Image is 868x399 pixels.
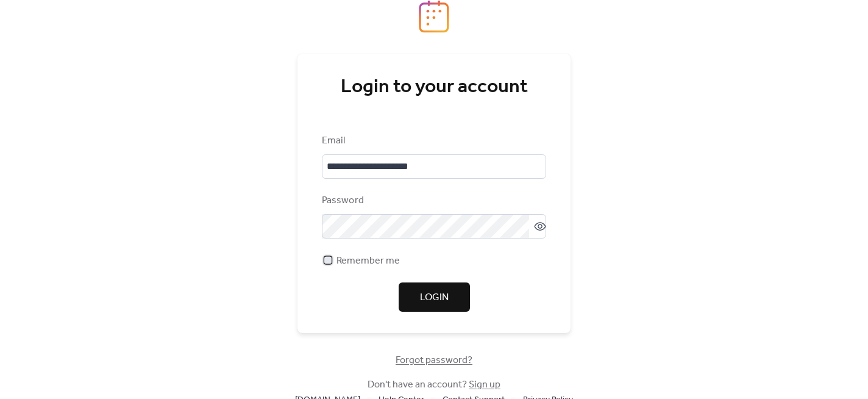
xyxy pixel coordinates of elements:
div: Email [322,134,544,148]
span: Remember me [336,254,400,268]
span: Login [420,290,449,305]
a: Sign up [469,375,500,394]
span: Forgot password? [396,353,472,368]
a: Forgot password? [396,357,472,364]
div: Login to your account [322,75,546,99]
button: Login [399,282,470,312]
div: Password [322,193,544,208]
span: Don't have an account? [368,378,500,392]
